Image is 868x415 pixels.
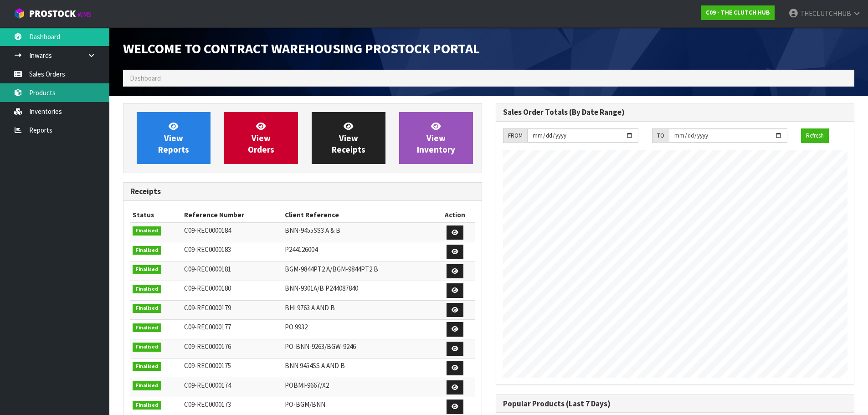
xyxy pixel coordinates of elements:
span: C09-REC0000175 [184,361,231,370]
span: View Orders [248,121,274,155]
span: Finalised [133,226,161,236]
strong: C09 - THE CLUTCH HUB [706,9,770,16]
span: C09-REC0000179 [184,303,231,312]
span: Welcome to Contract Warehousing ProStock Portal [123,40,480,57]
span: PO-BNN-9263/BGW-9246 [285,342,356,351]
span: C09-REC0000184 [184,226,231,235]
th: Reference Number [182,208,282,222]
span: Finalised [133,401,161,410]
th: Action [436,208,475,222]
span: BHI 9763 A AND B [285,303,335,312]
h3: Sales Order Totals (By Date Range) [503,108,847,117]
span: Finalised [133,246,161,255]
span: BNN-9301A/B P244087840 [285,284,358,292]
span: THECLUTCHHUB [800,9,851,18]
span: C09-REC0000181 [184,265,231,273]
span: View Reports [158,121,189,155]
a: ViewReceipts [312,112,385,164]
span: P244126004 [285,245,318,254]
h3: Popular Products (Last 7 Days) [503,400,847,408]
span: POBMI-9667/X2 [285,381,329,389]
span: C09-REC0000173 [184,400,231,409]
a: ViewOrders [224,112,298,164]
span: View Receipts [332,121,365,155]
span: Finalised [133,323,161,333]
th: Status [130,208,182,222]
span: C09-REC0000176 [184,342,231,351]
img: cube-alt.png [14,8,25,19]
span: BNN 9454SS A AND B [285,361,345,370]
span: C09-REC0000180 [184,284,231,292]
span: BGM-9844PT2 A/BGM-9844PT2 B [285,265,378,273]
small: WMS [77,10,92,19]
h3: Receipts [130,187,475,196]
span: Finalised [133,362,161,371]
div: TO [652,128,669,143]
span: Dashboard [130,74,161,82]
button: Refresh [801,128,829,143]
span: Finalised [133,381,161,390]
span: Finalised [133,343,161,352]
span: C09-REC0000183 [184,245,231,254]
span: C09-REC0000177 [184,323,231,331]
span: BNN-9455SS3 A & B [285,226,340,235]
th: Client Reference [282,208,435,222]
span: View Inventory [417,121,455,155]
a: ViewInventory [399,112,473,164]
span: Finalised [133,304,161,313]
a: ViewReports [137,112,211,164]
div: FROM [503,128,527,143]
span: PO-BGM/BNN [285,400,325,409]
span: ProStock [29,8,76,20]
span: C09-REC0000174 [184,381,231,389]
span: PO 9932 [285,323,308,331]
span: Finalised [133,285,161,294]
span: Finalised [133,265,161,274]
